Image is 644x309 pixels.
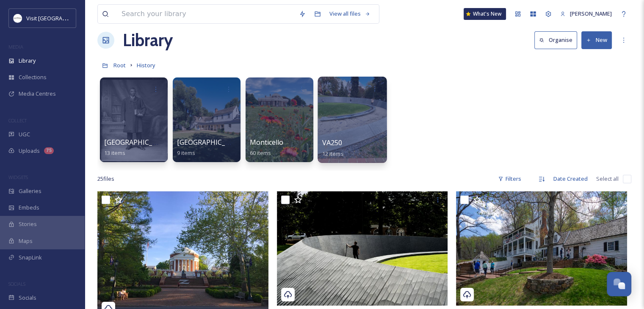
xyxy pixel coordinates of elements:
[104,138,172,147] span: [GEOGRAPHIC_DATA]
[8,117,27,124] span: COLLECT
[607,272,631,296] button: Open Chat
[534,31,577,49] button: Organise
[277,191,448,306] img: Memorial to Enslaved Laborers_SSuchak_Day_33.jpg
[556,6,616,22] a: [PERSON_NAME]
[177,149,195,157] span: 9 items
[104,149,125,157] span: 13 items
[456,191,627,306] img: Michie_Tavern_SS_01 (1).jpg
[19,57,36,65] span: Library
[44,147,54,154] div: 75
[177,138,245,147] span: [GEOGRAPHIC_DATA]
[325,6,375,22] a: View all files
[19,130,30,138] span: UGC
[19,187,41,195] span: Galleries
[14,14,22,22] img: Circle%20Logo.png
[137,60,155,70] a: History
[19,237,33,245] span: Maps
[322,149,344,157] span: 12 items
[123,28,173,53] a: Library
[322,138,343,147] span: VA250
[250,138,283,147] span: Monticello
[97,175,114,183] span: 25 file s
[19,204,39,212] span: Embeds
[596,175,619,183] span: Select all
[8,174,28,180] span: WIDGETS
[117,5,295,23] input: Search your library
[19,73,47,81] span: Collections
[104,138,172,157] a: [GEOGRAPHIC_DATA]13 items
[250,138,283,157] a: Monticello60 items
[494,171,525,187] div: Filters
[26,14,92,22] span: Visit [GEOGRAPHIC_DATA]
[549,171,592,187] div: Date Created
[570,10,612,17] span: [PERSON_NAME]
[137,61,155,69] span: History
[464,8,506,20] a: What's New
[113,60,126,70] a: Root
[19,90,56,98] span: Media Centres
[581,31,612,49] button: New
[534,31,581,49] a: Organise
[322,139,344,157] a: VA25012 items
[19,254,42,262] span: SnapLink
[19,147,40,155] span: Uploads
[113,61,126,69] span: Root
[250,149,271,157] span: 60 items
[177,138,245,157] a: [GEOGRAPHIC_DATA]9 items
[19,294,36,302] span: Socials
[8,44,23,50] span: MEDIA
[8,281,25,287] span: SOCIALS
[19,220,37,228] span: Stories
